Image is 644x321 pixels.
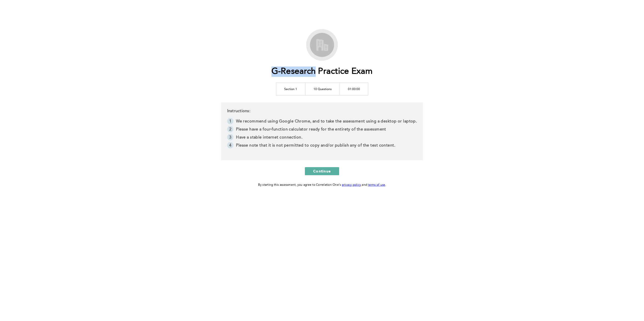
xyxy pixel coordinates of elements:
h1: G-Research Practice Exam [271,67,373,77]
a: privacy policy [342,183,361,186]
td: 10 Questions [305,83,340,95]
img: G-Research [308,31,336,59]
td: 01:00:00 [340,83,368,95]
span: Continue [313,169,331,173]
li: Please have a four-function calculator ready for the entirety of the assessment [227,126,417,134]
div: By starting this assessment, you agree to Correlation One's and . [258,182,386,188]
td: Section 1 [276,83,305,95]
div: Instructions: [221,102,423,160]
li: We recommend using Google Chrome, and to take the assessment using a desktop or laptop. [227,118,417,126]
a: terms of use [368,183,385,186]
li: Have a stable internet connection. [227,134,417,142]
button: Continue [305,167,339,175]
li: Please note that it is not permitted to copy and/or publish any of the test content. [227,142,417,150]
